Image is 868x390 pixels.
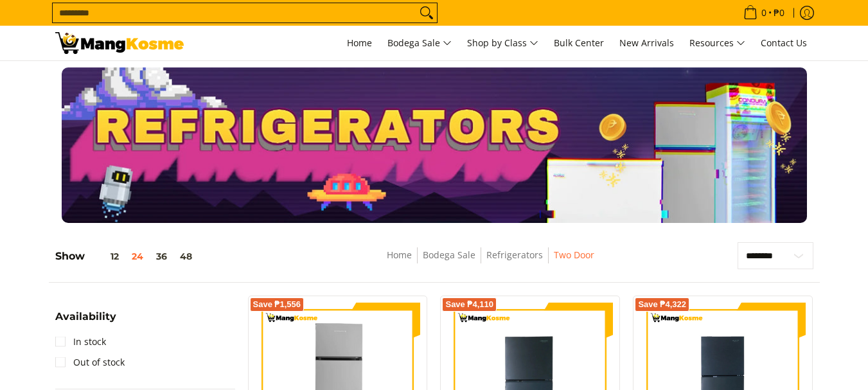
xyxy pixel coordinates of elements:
span: Resources [689,35,745,51]
span: Shop by Class [467,35,538,51]
button: 48 [173,251,199,261]
span: • [740,6,788,20]
a: In stock [55,332,106,352]
h5: Show [55,250,199,263]
nav: Main Menu [197,26,813,60]
a: Home [387,249,412,261]
button: 24 [125,251,150,261]
span: Contact Us [761,37,807,49]
a: Shop by Class [461,26,545,60]
summary: Open [55,312,116,332]
span: Home [347,37,372,49]
button: Search [416,3,437,22]
span: Bodega Sale [387,35,452,51]
button: 12 [85,251,125,261]
span: Save ₱4,322 [638,301,686,308]
span: Availability [55,312,116,322]
span: 0 [759,8,768,17]
span: ₱0 [772,8,786,17]
span: Bulk Center [554,37,604,49]
a: Bodega Sale [423,249,475,261]
a: Resources [683,26,752,60]
span: New Arrivals [619,37,674,49]
button: 36 [150,251,173,261]
span: Save ₱1,556 [253,301,301,308]
a: New Arrivals [613,26,680,60]
img: Bodega Sale Refrigerator l Mang Kosme: Home Appliances Warehouse Sale Two Door [55,32,184,54]
a: Refrigerators [486,249,543,261]
a: Bulk Center [547,26,610,60]
a: Home [341,26,378,60]
a: Out of stock [55,352,125,373]
span: Two Door [554,247,594,263]
span: Save ₱4,110 [445,301,493,308]
a: Contact Us [754,26,813,60]
nav: Breadcrumbs [295,247,686,276]
a: Bodega Sale [381,26,458,60]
